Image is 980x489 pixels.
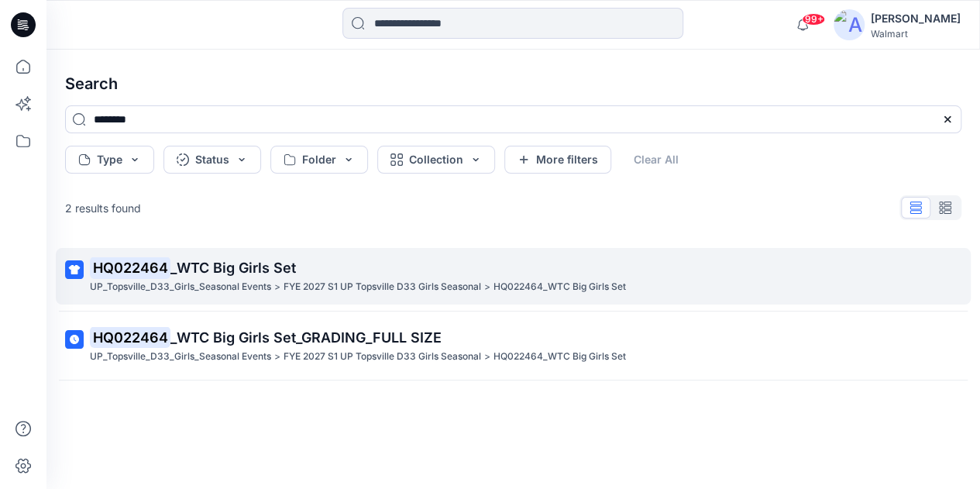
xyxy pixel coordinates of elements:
div: [PERSON_NAME] [871,9,961,28]
span: _WTC Big Girls Set_GRADING_FULL SIZE [170,329,442,346]
button: Collection [377,146,495,174]
h4: Search [53,62,974,105]
button: Folder [270,146,368,174]
p: > [274,279,280,295]
button: Status [163,146,261,174]
mark: HQ022464 [90,257,170,278]
button: Type [65,146,154,174]
p: HQ022464_WTC Big Girls Set [493,279,626,295]
p: HQ022464_WTC Big Girls Set [493,349,626,365]
p: FYE 2027 S1 UP Topsville D33 Girls Seasonal [284,279,481,295]
span: 99+ [802,13,825,26]
p: UP_Topsville_D33_Girls_Seasonal Events [90,279,271,295]
a: HQ022464_WTC Big Girls Set_GRADING_FULL SIZEUP_Topsville_D33_Girls_Seasonal Events>FYE 2027 S1 UP... [56,318,971,374]
mark: HQ022464 [90,326,170,348]
p: FYE 2027 S1 UP Topsville D33 Girls Seasonal [284,349,481,365]
p: > [484,279,490,295]
p: UP_Topsville_D33_Girls_Seasonal Events [90,349,271,365]
img: avatar [834,9,865,40]
button: More filters [504,146,611,174]
p: 2 results found [65,200,141,216]
span: _WTC Big Girls Set [170,260,296,276]
a: HQ022464_WTC Big Girls SetUP_Topsville_D33_Girls_Seasonal Events>FYE 2027 S1 UP Topsville D33 Gir... [56,248,971,305]
p: > [274,349,280,365]
p: > [484,349,490,365]
div: Walmart [871,28,961,40]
